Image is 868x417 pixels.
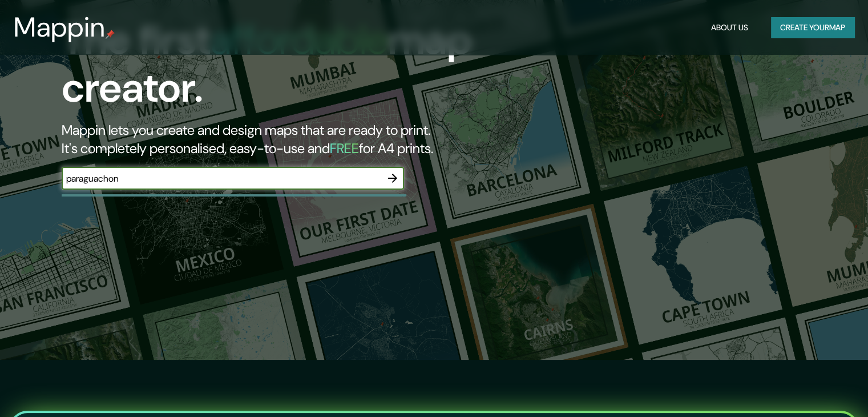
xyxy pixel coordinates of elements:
[62,172,381,185] input: Choose your favourite place
[106,30,115,39] img: mappin-pin
[330,139,359,157] h5: FREE
[771,17,854,38] button: Create yourmap
[62,16,496,121] h1: The first map creator.
[14,11,106,43] h3: Mappin
[62,121,496,158] h2: Mappin lets you create and design maps that are ready to print. It's completely personalised, eas...
[706,17,753,38] button: About Us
